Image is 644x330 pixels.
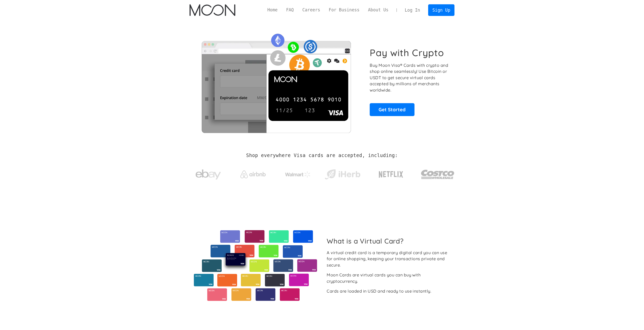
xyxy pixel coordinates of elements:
[234,165,272,181] a: Airbnb
[370,47,444,58] h1: Pay with Crypto
[190,162,227,185] a: ebay
[327,272,450,284] div: Moon Cards are virtual cards you can buy with cryptocurrency.
[401,5,424,16] a: Log In
[421,160,455,186] a: Costco
[282,7,298,13] a: FAQ
[327,237,450,245] h2: What is a Virtual Card?
[324,168,361,181] img: iHerb
[370,62,449,93] p: Buy Moon Visa® Cards with crypto and shop online seamlessly! Use Bitcoin or USDT to get secure vi...
[196,167,221,183] img: ebay
[324,163,361,184] a: iHerb
[324,7,364,13] a: For Business
[370,103,414,116] a: Get Started
[190,30,363,133] img: Moon Cards let you spend your crypto anywhere Visa is accepted.
[279,166,317,180] a: Walmart
[190,4,235,16] a: home
[246,153,398,158] h2: Shop everywhere Visa cards are accepted, including:
[378,168,404,181] img: Netflix
[190,4,235,16] img: Moon Logo
[298,7,324,13] a: Careers
[285,171,310,178] img: Walmart
[364,7,393,13] a: About Us
[428,4,454,16] a: Sign Up
[240,170,266,178] img: Airbnb
[327,250,450,268] div: A virtual credit card is a temporary digital card you can use for online shopping, keeping your t...
[263,7,282,13] a: Home
[421,165,455,184] img: Costco
[327,288,431,294] div: Cards are loaded in USD and ready to use instantly.
[193,230,318,301] img: Virtual cards from Moon
[368,163,414,183] a: Netflix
